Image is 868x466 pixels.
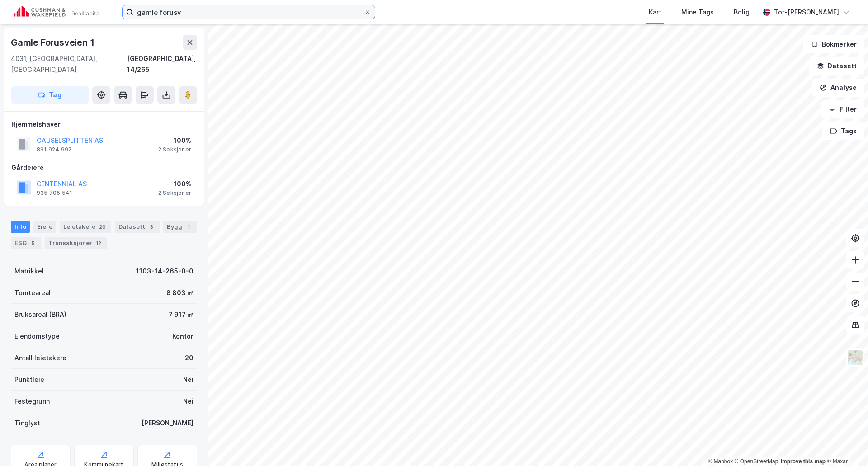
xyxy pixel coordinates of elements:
div: 1103-14-265-0-0 [136,266,193,277]
div: 2 Seksjoner [158,189,191,197]
div: Kart [649,7,661,18]
div: Antall leietakere [14,353,66,363]
div: Eiere [33,221,56,233]
button: Filter [821,100,864,118]
div: Leietakere [60,221,111,233]
div: 5 [28,239,38,248]
div: 2 Seksjoner [158,146,191,153]
div: Hjemmelshaver [11,119,197,130]
div: 20 [185,353,193,363]
div: Mine Tags [681,7,714,18]
div: Nei [183,374,193,385]
div: Nei [183,396,193,407]
div: 1 [184,222,193,231]
input: Søk på adresse, matrikkel, gårdeiere, leietakere eller personer [133,5,364,19]
button: Tags [822,122,864,140]
button: Bokmerker [803,35,864,53]
div: 12 [94,239,103,248]
img: cushman-wakefield-realkapital-logo.202ea83816669bd177139c58696a8fa1.svg [14,6,100,19]
div: Kontrollprogram for chat [823,423,868,466]
div: Tinglyst [14,418,40,428]
div: Bolig [734,7,750,18]
a: Mapbox [708,458,733,465]
a: OpenStreetMap [735,458,778,465]
div: ESG [11,237,41,249]
iframe: Chat Widget [823,423,868,466]
div: Tor-[PERSON_NAME] [774,7,839,18]
div: 20 [97,222,108,231]
div: 7 917 ㎡ [169,309,193,320]
div: Festegrunn [14,396,50,407]
div: 3 [147,222,156,231]
div: Gårdeiere [11,162,197,173]
div: Bruksareal (BRA) [14,309,66,320]
div: Bygg [163,221,197,233]
div: 8 803 ㎡ [166,287,193,298]
div: Gamle Forusveien 1 [11,35,96,50]
div: Punktleie [14,374,44,385]
div: Matrikkel [14,266,44,277]
div: Eiendomstype [14,331,60,342]
div: [PERSON_NAME] [142,418,193,428]
div: [GEOGRAPHIC_DATA], 14/265 [127,53,197,75]
a: Improve this map [781,458,826,465]
div: 4031, [GEOGRAPHIC_DATA], [GEOGRAPHIC_DATA] [11,53,127,75]
div: Kontor [172,331,193,342]
img: Z [847,349,864,366]
div: 100% [158,179,191,189]
div: Info [11,221,30,233]
div: Datasett [115,221,160,233]
div: 891 924 992 [37,146,71,153]
div: Tomteareal [14,287,51,298]
button: Datasett [809,57,864,75]
button: Tag [11,86,89,104]
div: Transaksjoner [45,237,107,249]
button: Analyse [812,79,864,97]
div: 935 705 541 [37,189,72,197]
div: 100% [158,135,191,146]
